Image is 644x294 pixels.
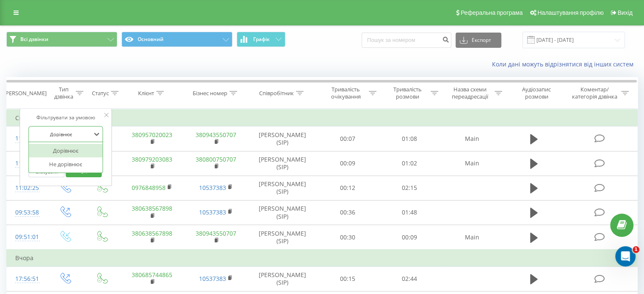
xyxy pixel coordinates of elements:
a: 380957020023 [132,131,172,139]
td: 00:07 [317,126,379,151]
div: 11:07:51 [15,155,38,172]
a: 0976848958 [132,184,166,192]
a: 380943550707 [196,131,236,139]
a: 380800750707 [196,155,236,163]
div: Дорівнює [29,144,102,157]
td: Main [440,225,504,250]
div: [PERSON_NAME] [4,90,47,97]
span: Вихід [618,9,633,16]
a: 380638567898 [132,229,172,237]
span: Реферальна програма [461,9,523,16]
button: Основний [122,32,232,47]
iframe: Intercom live chat [615,246,636,267]
a: 380943550707 [196,229,236,237]
a: 380638567898 [132,204,172,212]
a: 10537383 [199,184,226,192]
a: 380979203083 [132,155,172,163]
td: 02:44 [379,267,440,291]
td: 00:09 [379,225,440,250]
div: 09:53:58 [15,204,38,221]
td: 01:48 [379,200,440,225]
td: 02:15 [379,176,440,200]
a: Коли дані можуть відрізнятися вiд інших систем [492,60,638,68]
button: Графік [237,32,285,47]
div: Назва схеми переадресації [448,86,492,100]
td: [PERSON_NAME] (SIP) [248,267,317,291]
td: 00:12 [317,176,379,200]
button: Експорт [456,33,501,48]
td: 00:09 [317,151,379,176]
td: Main [440,151,504,176]
div: Тривалість розмови [386,86,428,100]
div: Клієнт [138,90,154,97]
td: 01:02 [379,151,440,176]
div: 09:51:01 [15,229,38,245]
td: [PERSON_NAME] (SIP) [248,176,317,200]
div: Тип дзвінка [53,86,73,100]
button: Всі дзвінки [6,32,117,47]
div: Бізнес номер [193,90,227,97]
input: Пошук за номером [362,33,451,48]
div: Коментар/категорія дзвінка [569,86,619,100]
td: [PERSON_NAME] (SIP) [248,200,317,225]
td: Вчора [7,250,638,267]
td: Сьогодні [7,110,638,126]
div: Фільтрувати за умовою [28,113,103,122]
td: [PERSON_NAME] (SIP) [248,126,317,151]
td: Main [440,126,504,151]
span: Всі дзвінки [20,36,48,43]
td: 00:15 [317,267,379,291]
a: 380685744865 [132,271,172,279]
button: OK [66,167,102,177]
a: 10537383 [199,275,226,283]
div: Тривалість очікування [325,86,367,100]
a: 10537383 [199,208,226,216]
td: [PERSON_NAME] (SIP) [248,151,317,176]
div: 17:56:51 [15,271,38,287]
span: 1 [633,246,639,253]
td: [PERSON_NAME] (SIP) [248,225,317,250]
div: Аудіозапис розмови [512,86,561,100]
div: 11:02:25 [15,180,38,196]
div: Не дорівнює [29,157,102,171]
td: 01:08 [379,126,440,151]
div: 11:19:43 [15,130,38,147]
span: Налаштування профілю [537,9,603,16]
span: Графік [253,36,270,42]
div: Статус [92,90,109,97]
td: 00:36 [317,200,379,225]
div: Співробітник [259,90,294,97]
td: 00:30 [317,225,379,250]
